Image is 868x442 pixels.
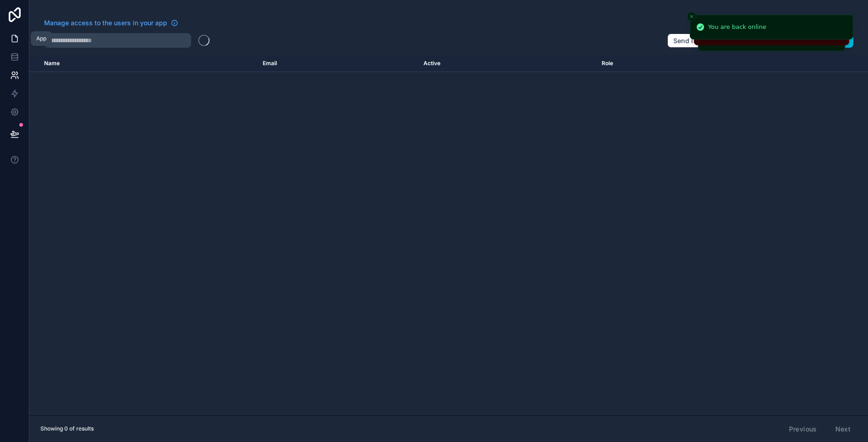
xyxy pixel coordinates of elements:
th: Name [29,55,257,72]
a: Manage access to the users in your app [44,18,178,28]
span: Manage access to the users in your app [44,18,167,28]
div: App [36,35,46,42]
span: Showing 0 of results [40,425,94,432]
th: Active [418,55,596,72]
button: Send invite [PERSON_NAME] [667,34,772,48]
button: Close toast [687,12,696,21]
div: You are back online [708,22,766,32]
th: Email [257,55,418,72]
div: scrollable content [29,55,868,415]
th: Role [596,55,739,72]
